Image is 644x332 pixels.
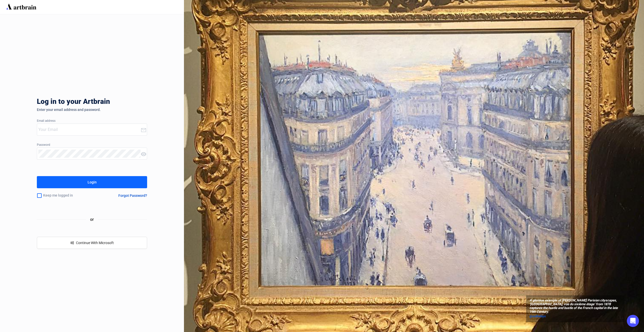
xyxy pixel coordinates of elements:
input: Your Email [38,126,141,134]
div: Keep me logged in [37,190,98,201]
div: Login [88,178,97,186]
button: windowsContinue With Microsoft [37,237,147,249]
span: A glorious example of [PERSON_NAME] Parisian cityscapes, ‘[GEOGRAPHIC_DATA], vue du sixième étage... [529,299,621,314]
span: Continue With Microsoft [76,241,114,245]
div: Open Intercom Messenger [627,315,639,327]
div: Forgot Password? [118,194,147,198]
span: @sothebys [529,314,546,318]
div: Password [37,143,147,147]
button: Login [37,176,147,188]
div: Enter your email address and password. [37,108,147,112]
span: windows [70,241,74,245]
div: Email address [37,119,147,123]
span: or [86,216,98,223]
a: @sothebys [529,314,621,319]
div: Log in to your Artbrain [37,98,188,108]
